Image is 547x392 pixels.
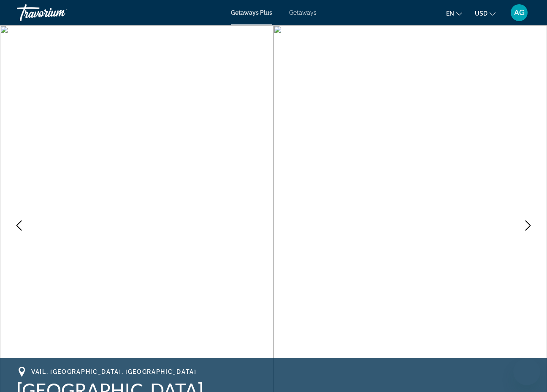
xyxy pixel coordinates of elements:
button: User Menu [508,4,530,21]
iframe: Button to launch messaging window [513,358,540,385]
span: USD [475,10,487,17]
button: Change currency [475,7,496,19]
button: Change language [446,7,462,19]
a: Getaways Plus [231,9,272,16]
span: Vail, [GEOGRAPHIC_DATA], [GEOGRAPHIC_DATA] [31,368,197,375]
button: Next image [517,215,539,236]
span: AG [514,8,525,17]
button: Previous image [8,215,30,236]
a: Travorium [17,2,101,24]
a: Getaways [289,9,317,16]
span: en [446,10,454,17]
